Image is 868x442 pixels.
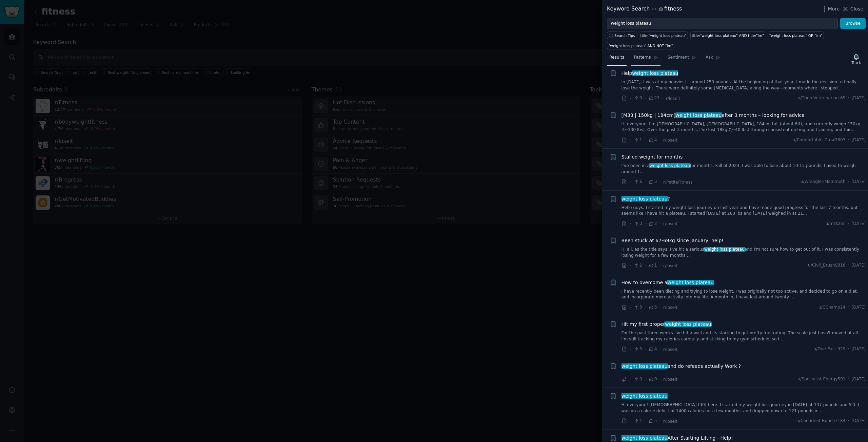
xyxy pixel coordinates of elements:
span: · [662,95,663,102]
div: title:"weight loss plateau" [640,33,687,38]
span: weight loss plateau [621,435,668,441]
a: For the past three weeks I've hit a wall and its starting to get pretty frustrating. The scale ju... [622,330,866,342]
span: [DATE] [852,304,866,311]
span: · [630,95,631,102]
span: weight loss plateau [649,163,691,168]
span: 0 [633,376,642,382]
span: u/Civil_Brush9316 [808,262,846,269]
span: r/loseit [663,305,677,310]
a: Hi everyone! [DEMOGRAPHIC_DATA] (30) here. I started my weight loss journey in [DATE] at 137 poun... [622,402,866,414]
span: 6 [648,304,657,311]
a: Stalled weight for months [622,153,683,161]
span: Hit my first proper . [622,321,713,328]
span: [DATE] [852,137,866,143]
span: 1 [633,418,642,424]
span: · [645,136,646,144]
span: · [630,418,631,425]
span: After Starting Lifting - Help! [622,435,733,442]
span: r/loseit [666,96,680,101]
a: Hi all, as the title says, I've hit a seriousweight loss plateauand I'm not sure how to get out o... [622,247,866,258]
span: Search Tips [614,33,635,38]
span: · [645,95,646,102]
span: 2 [648,221,657,227]
span: weight loss plateau [621,393,668,399]
span: 1 [648,262,657,269]
a: Sentiment [665,52,698,66]
span: r/loseit [663,138,677,143]
span: [DATE] [852,418,866,424]
span: weight loss plateau [675,112,723,118]
span: · [645,304,646,311]
span: and do refeeds actually Work ? [622,363,741,370]
div: "weight loss plateau" AND NOT "im" [609,43,673,48]
span: · [659,136,661,144]
span: [DATE] [852,95,866,101]
span: u/Wrangler-Mammoth [801,179,846,185]
span: · [659,178,661,186]
span: · [848,304,849,311]
span: 3 [633,221,642,227]
span: · [659,304,661,311]
span: · [659,262,661,269]
input: Try a keyword related to your business [607,18,838,29]
a: Hi everyone, I'm [DEMOGRAPHIC_DATA], [DEMOGRAPHIC_DATA], 184cm tall (about 6ft), and currently we... [622,121,866,133]
span: 5 [633,346,642,352]
div: Keyword Search fitness [607,5,682,13]
span: weight loss plateau [621,196,668,202]
span: · [630,304,631,311]
span: ? [622,195,670,203]
a: In [DATE], I was at my heaviest—around 250 pounds. At the beginning of that year, I made the deci... [622,79,866,91]
a: I’ve been in aweight loss plateaufor months. Fall of 2024, I was able to lose about 10-15 pounds.... [622,163,866,175]
a: Helpweight loss plateau [622,70,678,77]
span: Help [622,70,678,77]
span: · [630,346,631,353]
span: · [645,262,646,269]
div: Track [852,60,861,65]
a: "weight loss plateau" OR "im" [768,31,824,39]
span: 4 [648,346,657,352]
span: · [659,418,661,425]
span: r/loseit [663,222,677,226]
span: r/loseit [663,377,677,382]
span: Close [850,5,863,13]
span: · [659,220,661,227]
span: · [659,376,661,383]
a: Results [607,52,627,66]
a: weight loss plateauand do refeeds actually Work ? [622,363,741,370]
span: weight loss plateau [704,247,745,252]
span: [DATE] [852,346,866,352]
a: "weight loss plateau" AND NOT "im" [607,42,674,49]
span: More [828,5,840,13]
span: u/Comfortable_Crow7807 [793,137,846,143]
a: weight loss plateau? [622,195,670,203]
span: 0 [633,95,642,101]
span: · [645,418,646,425]
div: "weight loss plateau" OR "im" [769,33,823,38]
span: · [848,346,849,352]
span: r/PetiteFitness [663,180,693,185]
span: · [659,346,661,353]
span: Results [609,55,624,61]
a: Ask [703,52,723,66]
span: · [848,137,849,143]
span: u/Then-Veterinarian-69 [798,95,846,101]
span: Sentiment [668,55,689,61]
span: · [645,178,646,186]
span: weight loss plateau [621,363,668,369]
span: · [630,376,631,383]
button: Track [849,52,863,66]
span: · [630,178,631,186]
span: · [630,220,631,227]
span: · [645,220,646,227]
span: [DATE] [852,179,866,185]
a: title:"weight loss plateau" [639,31,688,39]
span: weight loss plateau [664,321,712,327]
span: Ask [706,55,713,61]
a: Been stuck at 67-69kg since January, help! [622,237,724,244]
span: · [848,376,849,382]
span: r/loseit [663,347,677,352]
span: · [848,221,849,227]
span: · [848,179,849,185]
